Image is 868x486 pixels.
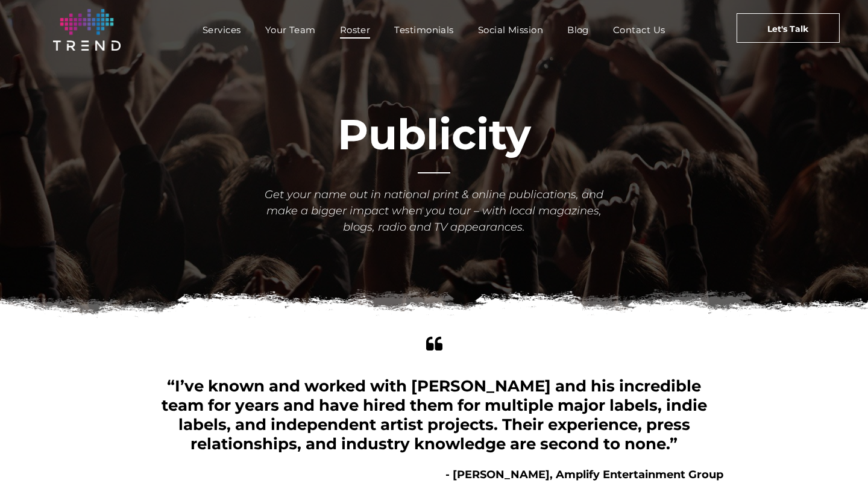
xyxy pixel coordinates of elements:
[767,14,808,44] span: Let's Talk
[601,21,678,39] a: Contact Us
[338,108,531,160] font: Publicity
[382,21,465,39] a: Testimonials
[328,21,383,39] a: Roster
[466,21,555,39] a: Social Mission
[808,428,868,486] iframe: Chat Widget
[162,376,707,453] span: “I’ve known and worked with [PERSON_NAME] and his incredible team for years and have hired them f...
[190,21,253,39] a: Services
[445,468,723,481] b: - [PERSON_NAME], Amplify Entertainment Group
[253,21,328,39] a: Your Team
[340,21,371,39] span: Roster
[737,13,840,43] a: Let's Talk
[555,21,601,39] a: Blog
[53,9,121,51] img: logo
[256,187,612,235] div: Get your name out in national print & online publications, and make a bigger impact when you tour...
